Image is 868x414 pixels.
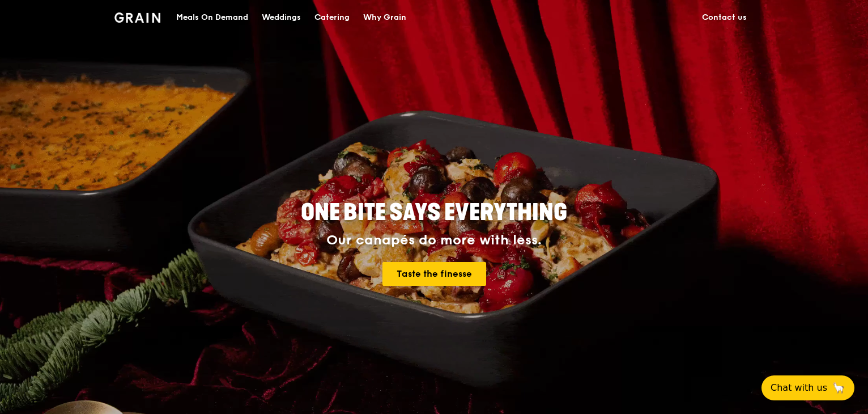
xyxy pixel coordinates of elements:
[832,381,845,395] span: 🦙
[262,1,301,35] div: Weddings
[382,262,486,286] a: Taste the finesse
[761,375,854,400] button: Chat with us🦙
[308,1,356,35] a: Catering
[255,1,308,35] a: Weddings
[695,1,754,35] a: Contact us
[301,199,567,226] span: ONE BITE SAYS EVERYTHING
[771,381,827,395] span: Chat with us
[356,1,413,35] a: Why Grain
[114,12,160,23] img: Grain
[176,1,248,35] div: Meals On Demand
[363,1,406,35] div: Why Grain
[314,1,350,35] div: Catering
[230,233,638,248] div: Our canapés do more with less.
